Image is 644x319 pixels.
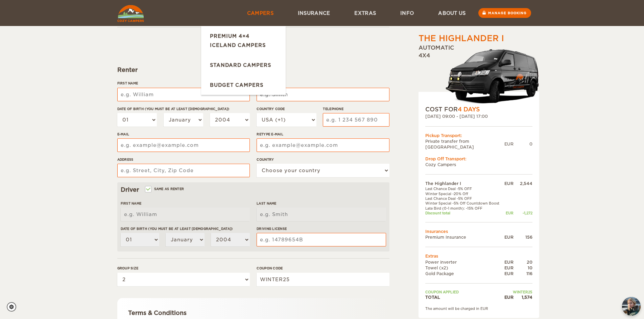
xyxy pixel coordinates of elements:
label: Telephone [323,106,389,111]
td: Private transfer from [GEOGRAPHIC_DATA] [425,138,504,150]
div: EUR [503,265,513,271]
td: Premium Insurance [425,234,503,240]
td: Last Chance Deal -5% OFF [425,186,503,191]
div: 156 [514,234,532,240]
td: Cozy Campers [425,162,532,167]
input: e.g. example@example.com [117,138,250,152]
label: Group size [117,266,250,271]
label: Last Name [257,201,386,206]
input: e.g. William [117,88,250,101]
img: Cozy Campers [117,5,144,22]
label: First Name [121,201,250,206]
a: Budget Campers [201,75,286,95]
a: Premium 4×4 Iceland Campers [201,26,286,55]
div: 10 [514,265,532,271]
td: Towel (x2) [425,265,503,271]
input: e.g. Smith [257,208,386,221]
div: Driver [121,186,386,194]
div: EUR [504,141,514,147]
img: stor-stuttur-old-new-5.png [446,46,539,105]
label: E-mail [117,132,250,137]
div: Automatic 4x4 [419,44,539,105]
td: Power inverter [425,259,503,265]
input: e.g. example@example.com [257,138,389,152]
div: The Highlander I [419,33,504,44]
input: Same as renter [146,188,150,192]
div: COST FOR [425,105,532,113]
div: 1,574 [514,294,532,300]
td: WINTER25 [503,290,532,294]
div: EUR [503,234,513,240]
label: Retype E-mail [257,132,389,137]
td: TOTAL [425,294,503,300]
td: Coupon applied [425,290,503,294]
label: Country [257,157,389,162]
td: Discount total [425,211,503,215]
a: Manage booking [478,8,531,18]
button: chat-button [622,297,641,316]
td: Last Chance Deal -5% OFF [425,196,503,201]
span: 4 Days [458,106,480,113]
label: Address [117,157,250,162]
div: The amount will be charged in EUR [425,306,532,311]
input: e.g. 1 234 567 890 [323,113,389,127]
label: First Name [117,81,250,86]
input: e.g. 14789654B [257,233,386,246]
input: e.g. Street, City, Zip Code [117,164,250,177]
td: Winter Special -20% Off [425,191,503,196]
label: Country Code [257,106,316,111]
label: Driving License [257,226,386,231]
div: 20 [514,259,532,265]
input: e.g. Smith [257,88,389,101]
div: EUR [503,294,513,300]
div: [DATE] 09:00 - [DATE] 17:00 [425,113,532,119]
a: Cookie settings [7,302,21,312]
input: e.g. William [121,208,250,221]
a: Standard Campers [201,55,286,75]
div: EUR [503,181,513,186]
div: 2,544 [514,181,532,186]
td: The Highlander I [425,181,503,186]
label: Date of birth (You must be at least [DEMOGRAPHIC_DATA]) [121,226,250,231]
div: 116 [514,271,532,276]
div: EUR [503,211,513,215]
div: EUR [503,271,513,276]
img: Freyja at Cozy Campers [622,297,641,316]
label: Last Name [257,81,389,86]
td: Winter Special -5% Off Countdown Boost [425,201,503,206]
div: Pickup Transport: [425,133,532,138]
td: Extras [425,253,532,259]
label: Date of birth (You must be at least [DEMOGRAPHIC_DATA]) [117,106,250,111]
td: Late Bird (0-1 month): -15% OFF [425,206,503,211]
td: Insurances [425,229,532,234]
label: Coupon code [257,266,389,271]
div: Renter [117,66,389,74]
td: Gold Package [425,271,503,276]
label: Same as renter [146,186,184,192]
div: Drop Off Transport: [425,156,532,162]
div: 0 [514,141,532,147]
div: Terms & Conditions [128,309,379,317]
div: -1,272 [514,211,532,215]
div: EUR [503,259,513,265]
